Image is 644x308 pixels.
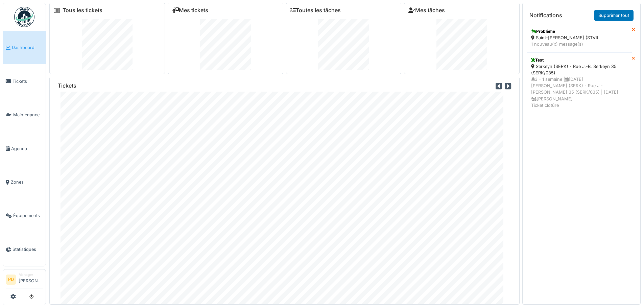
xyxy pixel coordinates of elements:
[13,212,43,219] span: Équipements
[531,41,627,47] div: 1 nouveau(x) message(s)
[6,272,43,288] a: PD Manager[PERSON_NAME]
[58,82,76,89] h6: Tickets
[531,57,627,63] div: Test
[531,28,627,34] div: Problème
[531,34,627,41] div: Saint-[PERSON_NAME] (STVI)
[172,7,208,14] a: Mes tickets
[3,199,46,232] a: Équipements
[3,165,46,199] a: Zones
[14,7,34,27] img: Badge_color-CXgf-gQk.svg
[19,272,43,277] div: Manager
[3,64,46,98] a: Tickets
[3,98,46,132] a: Maintenance
[408,7,445,14] a: Mes tâches
[527,24,632,52] a: Problème Saint-[PERSON_NAME] (STVI) 1 nouveau(x) message(s)
[531,76,627,109] div: 3 - 1 semaine | [DATE] [PERSON_NAME] (SERK) - Rue J.-[PERSON_NAME] 35 (SERK/035) | [DATE] [PERSON...
[6,275,16,285] li: PD
[13,112,43,118] span: Maintenance
[3,233,46,266] a: Statistiques
[527,52,632,113] a: Test Serkeyn (SERK) - Rue J.-B. Serkeyn 35 (SERK/035) 3 - 1 semaine |[DATE][PERSON_NAME] (SERK) -...
[531,63,627,76] div: Serkeyn (SERK) - Rue J.-B. Serkeyn 35 (SERK/035)
[594,10,634,21] a: Supprimer tout
[11,145,43,152] span: Agenda
[13,246,43,253] span: Statistiques
[63,7,102,14] a: Tous les tickets
[3,132,46,165] a: Agenda
[290,7,341,14] a: Toutes les tâches
[12,44,43,51] span: Dashboard
[3,31,46,64] a: Dashboard
[11,179,43,185] span: Zones
[529,12,562,19] h6: Notifications
[13,78,43,85] span: Tickets
[19,272,43,287] li: [PERSON_NAME]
